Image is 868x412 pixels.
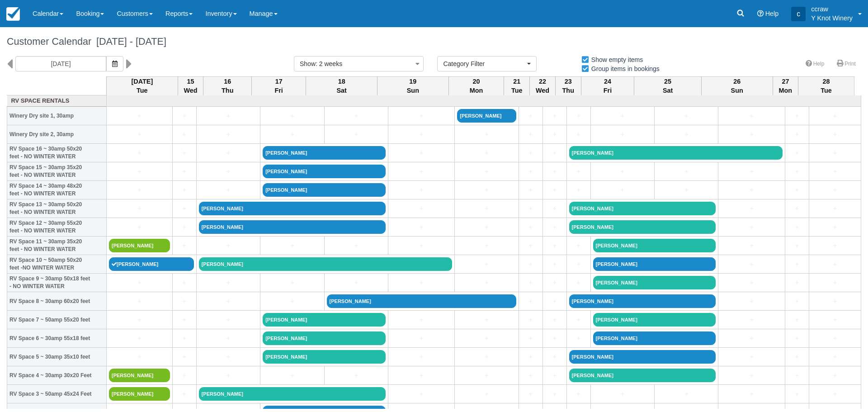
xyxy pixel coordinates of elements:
[391,389,452,399] a: +
[811,5,853,14] p: ccraw
[391,352,452,362] a: +
[721,130,782,139] a: +
[569,185,588,195] a: +
[109,111,170,121] a: +
[327,294,516,308] a: [PERSON_NAME]
[199,371,258,380] a: +
[7,366,107,385] th: RV Space 4 ~ 30amp 30x20 Feet
[555,76,581,95] th: 23 Thu
[521,389,540,399] a: +
[657,167,716,176] a: +
[721,278,782,288] a: +
[457,185,516,195] a: +
[457,278,516,288] a: +
[199,111,258,121] a: +
[175,389,194,399] a: +
[569,220,716,234] a: [PERSON_NAME]
[391,167,452,176] a: +
[327,371,386,380] a: +
[306,76,377,95] th: 18 Sat
[327,278,386,288] a: +
[7,144,107,162] th: RV Space 16 ~ 30amp 50x20 feet - NO WINTER WATER
[199,297,258,306] a: +
[109,185,170,195] a: +
[545,315,564,325] a: +
[109,223,170,232] a: +
[788,334,807,343] a: +
[109,297,170,306] a: +
[773,76,798,95] th: 27 Mon
[391,241,452,251] a: +
[203,76,252,95] th: 16 Thu
[593,130,652,139] a: +
[300,60,316,67] span: Show
[391,278,452,288] a: +
[811,297,859,306] a: +
[788,130,807,139] a: +
[569,315,588,325] a: +
[521,130,540,139] a: +
[569,369,716,382] a: [PERSON_NAME]
[7,292,107,311] th: RV Space 8 ~ 30amp 60x20 feet
[545,130,564,139] a: +
[521,297,540,306] a: +
[545,167,564,176] a: +
[593,276,716,289] a: [PERSON_NAME]
[521,241,540,251] a: +
[9,97,104,105] a: RV Space Rentals
[263,350,386,364] a: [PERSON_NAME]
[109,387,170,401] a: [PERSON_NAME]
[263,313,386,327] a: [PERSON_NAME]
[175,111,194,121] a: +
[721,297,782,306] a: +
[391,371,452,380] a: +
[175,185,194,195] a: +
[545,389,564,399] a: +
[593,331,716,345] a: [PERSON_NAME]
[811,14,853,23] p: Y Knot Winery
[175,334,194,343] a: +
[521,111,540,121] a: +
[569,350,716,364] a: [PERSON_NAME]
[581,76,634,95] th: 24 Fri
[657,130,716,139] a: +
[263,130,321,139] a: +
[593,313,716,327] a: [PERSON_NAME]
[7,237,107,255] th: RV Space 11 ~ 30amp 35x20 feet - NO WINTER WATER
[391,130,452,139] a: +
[457,352,516,362] a: +
[757,10,764,17] i: Help
[109,204,170,213] a: +
[721,371,782,380] a: +
[788,352,807,362] a: +
[327,130,386,139] a: +
[811,389,859,399] a: +
[811,371,859,380] a: +
[91,36,166,47] span: [DATE] - [DATE]
[788,223,807,232] a: +
[581,65,667,71] span: Group items in bookings
[263,146,386,160] a: [PERSON_NAME]
[634,76,701,95] th: 25 Sat
[175,371,194,380] a: +
[811,334,859,343] a: +
[721,223,782,232] a: +
[199,278,258,288] a: +
[457,334,516,343] a: +
[545,223,564,232] a: +
[788,389,807,399] a: +
[175,297,194,306] a: +
[545,260,564,269] a: +
[316,60,342,67] span: : 2 weeks
[593,111,652,121] a: +
[788,148,807,158] a: +
[788,315,807,325] a: +
[721,389,782,399] a: +
[263,183,386,197] a: [PERSON_NAME]
[199,387,386,401] a: [PERSON_NAME]
[7,107,107,125] th: Winery Dry site 1, 30amp
[199,315,258,325] a: +
[788,278,807,288] a: +
[569,241,588,251] a: +
[7,255,107,274] th: RV Space 10 ~ 50amp 50x20 feet -NO WINTER WATER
